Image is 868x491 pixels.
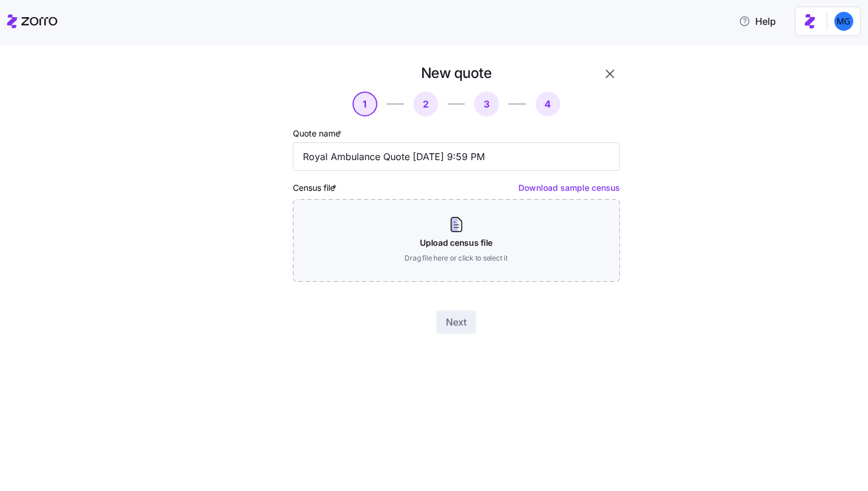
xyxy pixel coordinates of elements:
[293,142,620,171] input: Quote name
[413,92,438,116] button: 2
[536,92,560,116] button: 4
[293,127,344,140] label: Quote name
[518,183,620,193] a: Download sample census
[739,14,776,28] span: Help
[436,310,476,334] button: Next
[474,92,499,116] button: 3
[446,315,466,329] span: Next
[834,12,853,31] img: 61c362f0e1d336c60eacb74ec9823875
[421,64,492,82] h1: New quote
[729,9,785,33] button: Help
[353,92,377,116] button: 1
[293,181,339,194] label: Census file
